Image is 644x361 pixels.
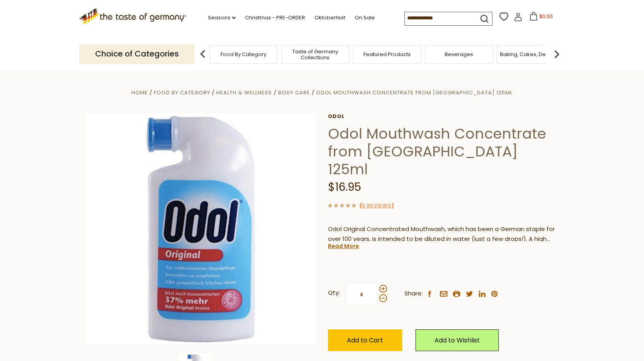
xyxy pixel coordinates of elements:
[328,242,359,250] a: Read More
[278,89,310,96] a: Body Care
[362,202,391,210] a: 0 Reviews
[539,13,553,20] span: $0.00
[345,284,378,305] input: Qty:
[328,329,402,351] button: Add to Cart
[195,46,211,62] img: previous arrow
[216,89,272,96] a: Health & Wellness
[445,51,473,57] a: Beverages
[404,289,423,299] span: Share:
[221,51,266,57] a: Food By Category
[208,13,236,22] a: Seasons
[549,46,565,62] img: next arrow
[154,89,210,96] a: Food By Category
[79,44,195,64] p: Choice of Categories
[328,288,340,298] strong: Qty:
[524,12,558,24] button: $0.00
[347,336,383,345] span: Add to Cart
[363,51,411,57] a: Featured Products
[500,51,561,57] a: Baking, Cakes, Desserts
[328,113,559,120] a: Odol
[316,89,513,96] a: Odol Mouthwash Concentrate from [GEOGRAPHIC_DATA] 125ml
[416,329,499,351] a: Add to Wishlist
[328,224,559,244] p: Odol Original Concentrated Mouthwash, which has been a German staple for over 100 years, is inten...
[359,202,394,209] span: ( )
[85,113,316,344] img: Odol Mouthwash Concentrate from Germany 125ml
[284,49,347,60] a: Taste of Germany Collections
[131,89,148,96] a: Home
[328,125,559,178] h1: Odol Mouthwash Concentrate from [GEOGRAPHIC_DATA] 125ml
[355,13,375,22] a: On Sale
[245,13,305,22] a: Christmas - PRE-ORDER
[315,13,345,22] a: Oktoberfest
[328,179,361,195] span: $16.95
